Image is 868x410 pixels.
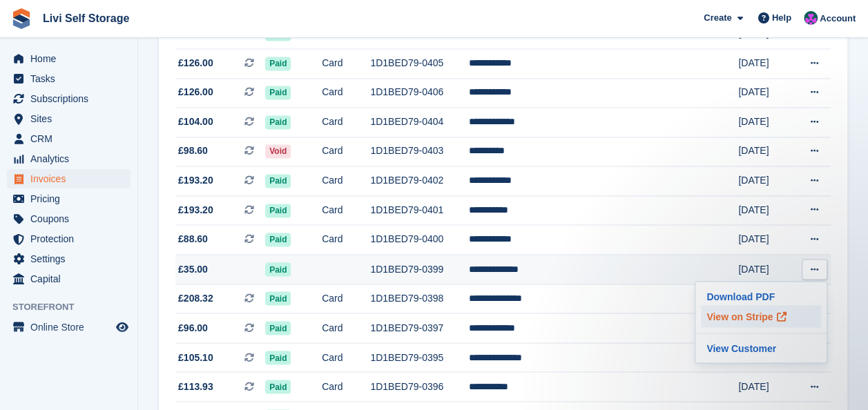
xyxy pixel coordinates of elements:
[7,129,131,148] a: menu
[178,232,208,246] span: £88.60
[265,86,291,99] span: Paid
[322,48,370,78] td: Card
[265,233,291,246] span: Paid
[7,169,131,188] a: menu
[704,11,731,25] span: Create
[738,195,791,225] td: [DATE]
[30,49,113,68] span: Home
[322,372,370,402] td: Card
[322,342,370,372] td: Card
[322,78,370,108] td: Card
[178,144,208,158] span: £98.60
[265,321,291,335] span: Paid
[738,255,791,284] td: [DATE]
[322,166,370,196] td: Card
[7,269,131,289] a: menu
[30,89,113,108] span: Subscriptions
[265,115,291,129] span: Paid
[265,291,291,305] span: Paid
[370,372,469,402] td: 1D1BED79-0396
[178,56,213,70] span: £126.00
[738,108,791,137] td: [DATE]
[322,137,370,166] td: Card
[178,262,208,276] span: £35.00
[322,108,370,137] td: Card
[370,225,469,255] td: 1D1BED79-0400
[7,89,131,108] a: menu
[738,372,791,402] td: [DATE]
[7,49,131,68] a: menu
[265,351,291,364] span: Paid
[30,129,113,148] span: CRM
[30,249,113,269] span: Settings
[30,318,113,337] span: Online Store
[178,203,213,217] span: £193.20
[7,209,131,228] a: menu
[30,69,113,88] span: Tasks
[11,8,32,29] img: stora-icon-8386f47178a22dfd0bd8f6a31ec36ba5ce8667c1dd55bd0f319d3a0aa187defe.svg
[738,137,791,166] td: [DATE]
[7,109,131,128] a: menu
[30,189,113,208] span: Pricing
[370,284,469,313] td: 1D1BED79-0398
[7,249,131,269] a: menu
[738,225,791,255] td: [DATE]
[7,189,131,208] a: menu
[370,137,469,166] td: 1D1BED79-0403
[738,48,791,78] td: [DATE]
[370,78,469,108] td: 1D1BED79-0406
[30,209,113,228] span: Coupons
[370,255,469,284] td: 1D1BED79-0399
[7,69,131,88] a: menu
[370,48,469,78] td: 1D1BED79-0405
[178,379,213,393] span: £113.93
[30,229,113,248] span: Protection
[37,7,135,30] a: Livi Self Storage
[370,195,469,225] td: 1D1BED79-0401
[265,144,291,158] span: Void
[178,350,213,364] span: £105.10
[12,300,137,314] span: Storefront
[701,339,821,357] a: View Customer
[178,320,208,335] span: £96.00
[701,287,821,305] a: Download PDF
[370,342,469,372] td: 1D1BED79-0395
[370,166,469,196] td: 1D1BED79-0402
[804,11,818,25] img: Graham Cameron
[772,11,791,25] span: Help
[322,225,370,255] td: Card
[265,380,291,393] span: Paid
[265,204,291,217] span: Paid
[738,166,791,196] td: [DATE]
[114,319,131,335] a: Preview store
[178,173,213,188] span: £193.20
[178,291,213,305] span: £208.32
[30,169,113,188] span: Invoices
[7,229,131,248] a: menu
[322,284,370,313] td: Card
[370,108,469,137] td: 1D1BED79-0404
[701,305,821,327] a: View on Stripe
[7,318,131,337] a: menu
[30,149,113,168] span: Analytics
[265,57,291,70] span: Paid
[7,149,131,168] a: menu
[178,85,213,99] span: £126.00
[30,269,113,289] span: Capital
[30,109,113,128] span: Sites
[265,174,291,188] span: Paid
[322,195,370,225] td: Card
[738,78,791,108] td: [DATE]
[820,12,856,26] span: Account
[265,262,291,276] span: Paid
[178,115,213,129] span: £104.00
[370,313,469,343] td: 1D1BED79-0397
[322,313,370,343] td: Card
